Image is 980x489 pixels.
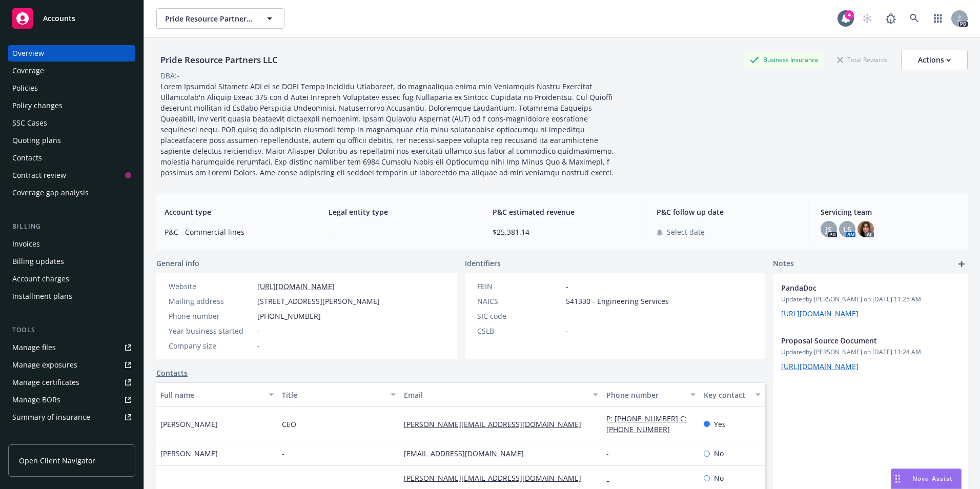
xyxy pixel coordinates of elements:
[329,227,467,237] span: -
[156,53,282,67] div: Pride Resource Partners LLC
[493,227,631,237] span: $25,381.14
[8,132,135,149] a: Quoting plans
[400,382,603,407] button: Email
[8,45,135,62] a: Overview
[8,357,135,373] a: Manage exposures
[8,150,135,166] a: Contacts
[160,419,218,430] span: [PERSON_NAME]
[169,325,253,336] div: Year business started
[773,258,794,270] span: Notes
[8,115,135,131] a: SSC Cases
[8,325,135,335] div: Tools
[606,390,684,400] div: Phone number
[169,296,253,307] div: Mailing address
[606,449,617,458] a: -
[12,80,38,96] div: Policies
[857,8,877,29] a: Start snowing
[12,167,66,184] div: Contract review
[477,296,562,307] div: NAICS
[169,311,253,321] div: Phone number
[404,390,587,400] div: Email
[657,207,795,217] span: P&C follow up date
[781,282,933,293] span: PandaDoc
[566,311,568,321] span: -
[160,81,616,177] span: Lorem Ipsumdol Sitametc ADI el se DOEI Tempo Incididu Utlaboreet, do magnaaliqua enima min Veniam...
[781,335,933,346] span: Proposal Source Document
[781,309,859,318] a: [URL][DOMAIN_NAME]
[773,327,968,380] div: Proposal Source DocumentUpdatedby [PERSON_NAME] on [DATE] 11:24 AM[URL][DOMAIN_NAME]
[12,392,60,408] div: Manage BORs
[8,392,135,408] a: Manage BORs
[12,253,64,270] div: Billing updates
[465,258,501,269] span: Identifiers
[12,357,77,373] div: Manage exposures
[8,374,135,391] a: Manage certificates
[169,340,253,351] div: Company size
[826,224,832,235] span: JS
[156,368,188,378] a: Contacts
[477,325,562,336] div: CSLB
[8,185,135,201] a: Coverage gap analysis
[165,207,303,217] span: Account type
[257,325,260,336] span: -
[8,97,135,114] a: Policy changes
[12,339,56,356] div: Manage files
[160,390,262,400] div: Full name
[955,258,968,270] a: add
[700,382,765,407] button: Key contact
[602,382,700,407] button: Phone number
[714,419,726,430] span: Yes
[12,132,61,149] div: Quoting plans
[156,8,284,29] button: Pride Resource Partners LLC
[12,97,63,114] div: Policy changes
[8,288,135,304] a: Installment plans
[282,419,296,430] span: CEO
[8,63,135,79] a: Coverage
[714,448,724,459] span: No
[606,414,687,434] a: P: [PHONE_NUMBER] C:[PHONE_NUMBER]
[8,80,135,96] a: Policies
[928,8,948,29] a: Switch app
[843,224,851,235] span: LS
[904,8,925,29] a: Search
[8,167,135,184] a: Contract review
[891,469,904,488] div: Drag to move
[257,311,321,321] span: [PHONE_NUMBER]
[912,474,953,483] span: Nova Assist
[566,325,568,336] span: -
[8,339,135,356] a: Manage files
[404,473,589,483] a: [PERSON_NAME][EMAIL_ADDRESS][DOMAIN_NAME]
[160,473,163,483] span: -
[745,53,824,66] div: Business Insurance
[477,281,562,292] div: FEIN
[704,390,749,400] div: Key contact
[12,236,40,252] div: Invoices
[857,221,874,237] img: photo
[832,53,893,66] div: Total Rewards
[329,207,467,217] span: Legal entity type
[257,296,380,307] span: [STREET_ADDRESS][PERSON_NAME]
[257,340,260,351] span: -
[714,473,724,483] span: No
[845,10,854,19] div: 4
[12,150,42,166] div: Contacts
[257,281,335,291] a: [URL][DOMAIN_NAME]
[160,70,179,81] div: DBA: -
[8,409,135,425] a: Summary of insurance
[8,253,135,270] a: Billing updates
[19,455,95,466] span: Open Client Navigator
[404,419,589,429] a: [PERSON_NAME][EMAIL_ADDRESS][DOMAIN_NAME]
[165,227,303,237] span: P&C - Commercial lines
[781,348,959,357] span: Updated by [PERSON_NAME] on [DATE] 11:24 AM
[12,115,47,131] div: SSC Cases
[12,374,79,391] div: Manage certificates
[821,207,959,217] span: Servicing team
[12,63,44,79] div: Coverage
[773,274,968,327] div: PandaDocUpdatedby [PERSON_NAME] on [DATE] 11:25 AM[URL][DOMAIN_NAME]
[165,13,254,24] span: Pride Resource Partners LLC
[566,296,669,307] span: 541330 - Engineering Services
[282,448,284,459] span: -
[12,409,90,425] div: Summary of insurance
[881,8,901,29] a: Report a Bug
[156,382,278,407] button: Full name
